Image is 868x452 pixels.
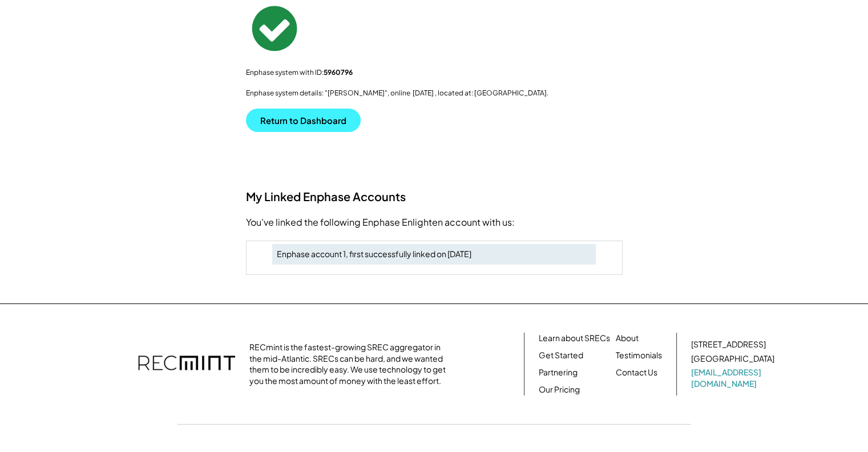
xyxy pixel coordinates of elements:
a: About [616,333,639,344]
a: Contact Us [616,367,657,378]
div: [STREET_ADDRESS] [691,339,766,350]
div: Enphase system with ID: [246,68,623,77]
div: RECmint is the fastest-growing SREC aggregator in the mid-Atlantic. SRECs can be hard, and we wan... [249,342,452,386]
a: Partnering [539,367,578,378]
button: Return to Dashboard [246,109,361,132]
a: Our Pricing [539,384,580,395]
div: Enphase system details: "[PERSON_NAME]", online [DATE] , located at: [GEOGRAPHIC_DATA]. [246,89,623,98]
div: [GEOGRAPHIC_DATA] [691,353,774,365]
a: [EMAIL_ADDRESS][DOMAIN_NAME] [691,367,777,389]
h3: My Linked Enphase Accounts [246,189,623,204]
a: Learn about SRECs [539,333,610,344]
a: Testimonials [616,350,662,361]
div: You've linked the following Enphase Enlighten account with us: [246,215,623,229]
div: Enphase account 1, first successfully linked on [DATE] [277,249,591,260]
strong: 5960796 [324,68,353,77]
img: recmint-logotype%403x.png [138,344,235,384]
a: Get Started [539,350,583,361]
